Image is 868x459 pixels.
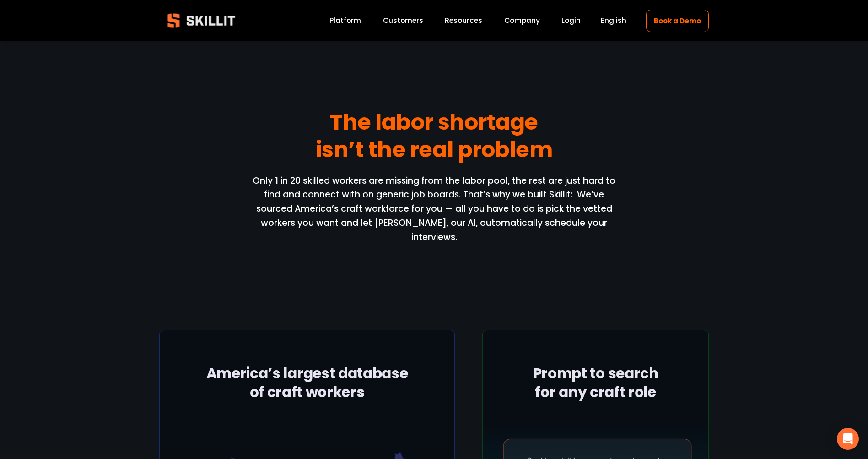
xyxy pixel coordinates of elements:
a: Company [504,15,540,27]
img: Skillit [160,7,243,34]
strong: The labor shortage isn’t the real problem [316,107,552,164]
a: Customers [383,15,423,27]
a: folder dropdown [445,15,482,27]
div: language picker [601,15,626,27]
div: Open Intercom Messenger [837,428,859,450]
a: Platform [329,15,361,27]
span: English [601,15,626,26]
span: Resources [445,15,482,26]
span: Only 1 in 20 skilled workers are missing from the labor pool, the rest are just hard to find and ... [253,175,618,243]
a: Book a Demo [646,10,708,32]
a: Login [561,15,581,27]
